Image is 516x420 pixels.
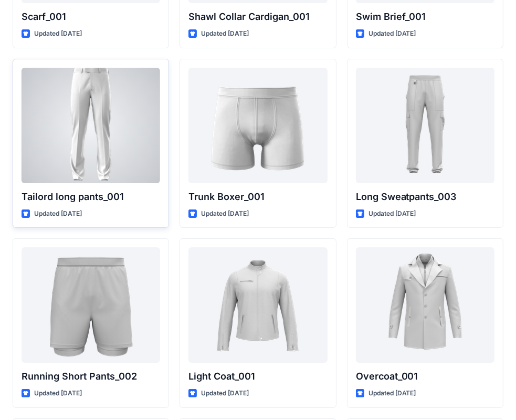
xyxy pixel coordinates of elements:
p: Updated [DATE] [368,208,416,219]
p: Long Sweatpants_003 [356,190,494,204]
a: Running Short Pants_002 [22,247,160,363]
p: Swim Brief_001 [356,9,494,24]
p: Updated [DATE] [34,388,82,399]
a: Light Coat_001 [188,247,327,363]
a: Trunk Boxer_001 [188,68,327,183]
p: Updated [DATE] [201,208,249,219]
p: Updated [DATE] [34,208,82,219]
p: Overcoat_001 [356,369,494,384]
p: Updated [DATE] [201,28,249,39]
a: Long Sweatpants_003 [356,68,494,183]
p: Tailord long pants_001 [22,190,160,204]
p: Shawl Collar Cardigan_001 [188,9,327,24]
a: Overcoat_001 [356,247,494,363]
p: Updated [DATE] [34,28,82,39]
p: Scarf_001 [22,9,160,24]
a: Tailord long pants_001 [22,68,160,183]
p: Running Short Pants_002 [22,369,160,384]
p: Updated [DATE] [368,388,416,399]
p: Trunk Boxer_001 [188,190,327,204]
p: Light Coat_001 [188,369,327,384]
p: Updated [DATE] [368,28,416,39]
p: Updated [DATE] [201,388,249,399]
